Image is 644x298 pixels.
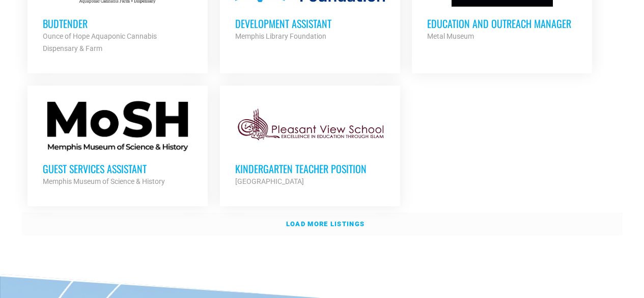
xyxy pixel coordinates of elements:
strong: Memphis Library Foundation [235,32,326,40]
a: Kindergarten Teacher Position [GEOGRAPHIC_DATA] [220,86,400,203]
h3: Development Assistant [235,17,385,30]
h3: Kindergarten Teacher Position [235,162,385,175]
a: Load more listings [22,212,623,236]
h3: Budtender [43,17,192,30]
strong: Memphis Museum of Science & History [43,177,165,185]
strong: Load more listings [286,220,365,228]
h3: Guest Services Assistant [43,162,192,175]
h3: Education and Outreach Manager [427,17,577,30]
a: Guest Services Assistant Memphis Museum of Science & History [27,86,208,203]
strong: Metal Museum [427,32,474,40]
strong: Ounce of Hope Aquaponic Cannabis Dispensary & Farm [43,32,157,52]
strong: [GEOGRAPHIC_DATA] [235,177,304,185]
